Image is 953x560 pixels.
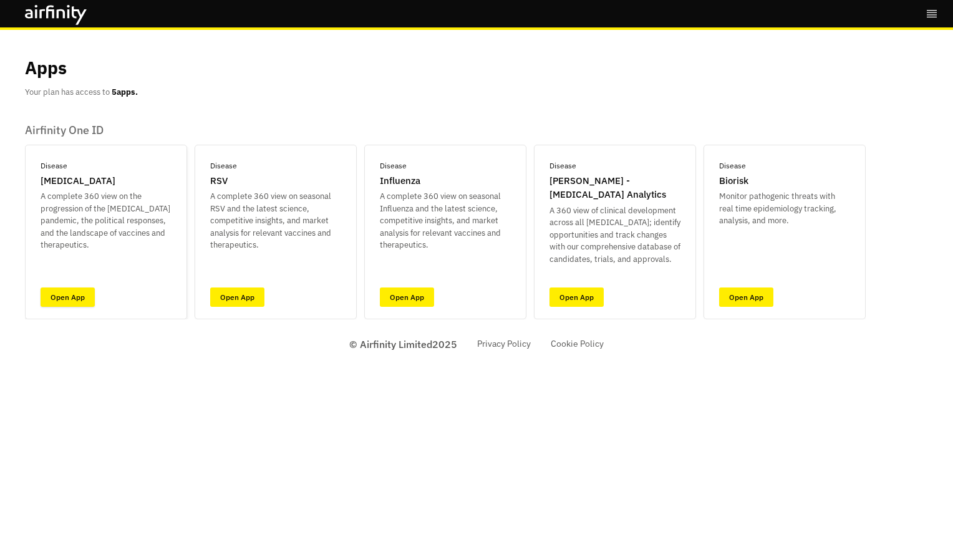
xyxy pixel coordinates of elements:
[719,287,773,307] a: Open App
[549,287,604,307] a: Open App
[549,174,680,202] p: [PERSON_NAME] - [MEDICAL_DATA] Analytics
[719,160,746,171] p: Disease
[349,337,457,352] p: © Airfinity Limited 2025
[41,160,67,171] p: Disease
[380,287,434,307] a: Open App
[41,287,95,307] a: Open App
[719,174,748,188] p: Biorisk
[41,174,115,188] p: [MEDICAL_DATA]
[41,190,172,251] p: A complete 360 view on the progression of the [MEDICAL_DATA] pandemic, the political responses, a...
[25,55,67,81] p: Apps
[210,174,228,188] p: RSV
[380,174,420,188] p: Influenza
[719,190,850,227] p: Monitor pathogenic threats with real time epidemiology tracking, analysis, and more.
[112,87,138,97] b: 5 apps.
[25,86,138,99] p: Your plan has access to
[551,337,604,350] a: Cookie Policy
[549,160,576,171] p: Disease
[380,160,407,171] p: Disease
[25,123,866,137] p: Airfinity One ID
[210,287,264,307] a: Open App
[380,190,511,251] p: A complete 360 view on seasonal Influenza and the latest science, competitive insights, and marke...
[210,160,237,171] p: Disease
[549,205,680,266] p: A 360 view of clinical development across all [MEDICAL_DATA]; identify opportunities and track ch...
[210,190,341,251] p: A complete 360 view on seasonal RSV and the latest science, competitive insights, and market anal...
[477,337,531,350] a: Privacy Policy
